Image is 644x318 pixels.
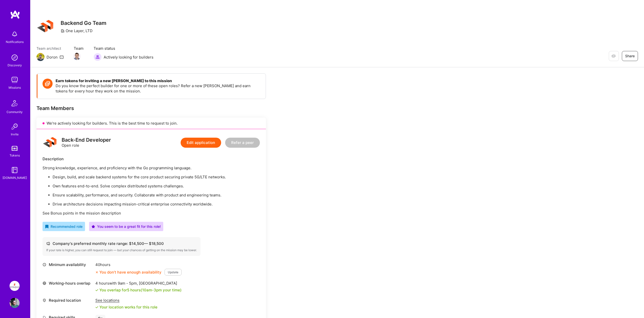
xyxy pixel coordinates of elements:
[165,269,182,276] button: Update
[47,55,58,60] div: Doron
[10,52,20,63] img: discovery
[10,281,20,291] img: Syndio: CCA Workflow Orchestration Migration
[9,85,21,90] div: Missions
[56,83,261,94] p: Do you know the perfect builder for one or more of these open roles? Refer a new [PERSON_NAME] an...
[10,10,20,19] img: logo
[95,270,162,275] div: You don’t have enough availability
[43,135,58,150] img: logo
[95,289,98,292] i: icon Check
[36,46,64,51] span: Team architect
[45,225,49,228] i: icon RecommendedBadge
[225,138,260,148] button: Refer a peer
[45,224,83,229] div: Recommended role
[46,242,50,245] i: icon Cash
[36,118,266,129] div: We’re actively looking for builders. This is the best time to request to join.
[142,288,162,292] span: 10am - 3pm
[43,281,46,285] i: icon World
[56,79,261,83] h4: Earn tokens for inviting a new [PERSON_NAME] to this mission
[36,18,55,36] img: Company Logo
[46,248,197,252] div: If your rate is higher, you can still request to join — but your chances of getting on the missio...
[12,146,18,151] img: tokens
[10,122,20,132] img: Invite
[43,156,260,162] div: Description
[43,210,260,216] p: See Bonus points in the mission description
[104,55,153,60] span: Actively looking for builders
[3,175,27,180] div: [DOMAIN_NAME]
[43,165,260,171] p: Strong knowledge, experience, and proficiency with the Go programming language.
[625,54,635,59] span: Share
[43,79,53,89] img: Token icon
[62,137,111,143] div: Back-End Developer
[99,287,182,293] div: You overlap for 5 hours ( your time)
[11,132,19,137] div: Invite
[43,262,93,267] div: Minimum availability
[94,53,102,61] img: Actively looking for builders
[46,241,197,246] div: Company's preferred monthly rate range: $ 14,500 — $ 18,500
[95,281,182,286] div: 4 hours with [GEOGRAPHIC_DATA]
[117,281,139,286] span: 9am - 5pm ,
[622,51,638,61] button: Share
[95,262,182,267] div: 40 hours
[92,225,95,228] i: icon PurpleStar
[181,138,221,148] button: Edit application
[53,201,260,207] p: Drive architecture decisions impacting mission-critical enterprise connectivity worldwide.
[92,224,161,229] div: You seem to be a great fit for this role!
[10,153,20,158] div: Tokens
[9,97,21,109] img: Community
[61,20,106,26] h3: Backend Go Team
[8,63,22,68] div: Discovery
[61,28,93,33] div: One Layer, LTD
[73,52,81,60] img: Team Member Avatar
[10,29,20,39] img: bell
[74,52,80,61] a: Team Member Avatar
[43,298,46,302] i: icon Location
[95,298,157,303] div: See locations
[95,304,157,310] div: Your location works for this role
[6,39,24,44] div: Notifications
[43,281,93,286] div: Working-hours overlap
[53,192,260,198] p: Ensure scalability, performance, and security. Collaborate with product and engineering teams.
[95,306,98,309] i: icon Check
[94,46,153,51] span: Team status
[43,263,46,267] i: icon Clock
[53,174,260,180] p: Design, build, and scale backend systems for the core product securing private 5G/LTE networks.
[62,137,111,148] div: Open role
[7,109,23,115] div: Community
[60,55,64,59] i: icon Mail
[8,298,21,308] a: User Avatar
[36,53,45,61] img: Team Architect
[10,75,20,85] img: teamwork
[36,105,266,112] div: Team Members
[61,29,65,33] i: icon CompanyGray
[8,281,21,291] a: Syndio: CCA Workflow Orchestration Migration
[95,271,98,274] i: icon CloseOrange
[612,54,616,58] i: icon EyeClosed
[43,298,93,303] div: Required location
[10,298,20,308] img: User Avatar
[10,165,20,175] img: guide book
[74,46,84,51] span: Team
[53,183,260,189] p: Own features end-to-end. Solve complex distributed systems challenges.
